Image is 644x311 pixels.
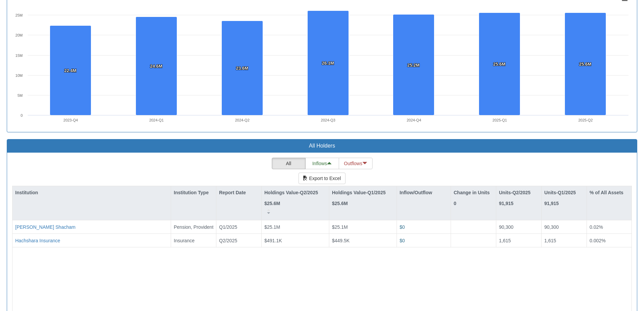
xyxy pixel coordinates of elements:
text: 20M [16,33,23,37]
text: 2025-Q2 [578,118,593,122]
tspan: 24.6M [150,64,162,69]
div: Insurance [174,237,213,244]
tspan: 25.6M [493,62,505,67]
p: Change in Units [454,189,490,196]
div: Institution Type [171,186,216,207]
div: % of All Assets [587,186,631,207]
div: Q1/2025 [219,224,259,230]
p: Units-Q2/2025 [499,189,530,196]
button: Export to Excel [299,173,345,184]
div: Pension, Provident [174,224,213,230]
p: Units-Q1/2025 [544,189,576,196]
tspan: 22.4M [64,68,76,73]
p: Holdings Value-Q1/2025 [332,189,386,196]
text: 2025-Q1 [493,118,507,122]
text: 0 [21,113,23,117]
text: 2023-Q4 [64,118,78,122]
div: 90,300 [544,224,584,230]
text: 2024-Q1 [149,118,164,122]
tspan: 25.6M [579,62,591,67]
text: 2024-Q2 [235,118,249,122]
h3: All Holders [12,143,632,149]
strong: $25.6M [264,201,280,206]
tspan: 25.2M [407,63,420,68]
div: 0.002% [590,237,629,244]
text: 10M [16,73,23,77]
p: Holdings Value-Q2/2025 [264,189,318,196]
div: Institution [13,186,171,199]
tspan: 23.6M [236,66,248,71]
strong: 91,915 [499,201,514,206]
button: [PERSON_NAME] Shacham [15,224,75,230]
text: 15M [16,53,23,58]
div: Report Date [216,186,261,199]
div: 1,615 [499,237,539,244]
text: 25M [16,13,23,17]
button: Hachshara Insurance [15,237,60,244]
span: $0 [400,224,405,230]
button: All [272,158,306,169]
text: 5M [18,93,23,97]
span: $25.1M [264,224,280,230]
strong: 0 [454,201,456,206]
span: $449.5K [332,238,350,243]
strong: $25.6M [332,201,348,206]
div: Q2/2025 [219,237,259,244]
text: 2024-Q3 [321,118,335,122]
span: $25.1M [332,224,348,230]
div: 0.02% [590,224,629,230]
button: Outflows [339,158,373,169]
strong: 91,915 [544,201,559,206]
button: Inflows [305,158,339,169]
text: 2024-Q4 [407,118,421,122]
tspan: 26.1M [322,61,334,66]
div: 90,300 [499,224,539,230]
span: $0 [400,238,405,243]
span: $491.1K [264,238,282,243]
div: Inflow/Outflow [397,186,451,199]
div: 1,615 [544,237,584,244]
